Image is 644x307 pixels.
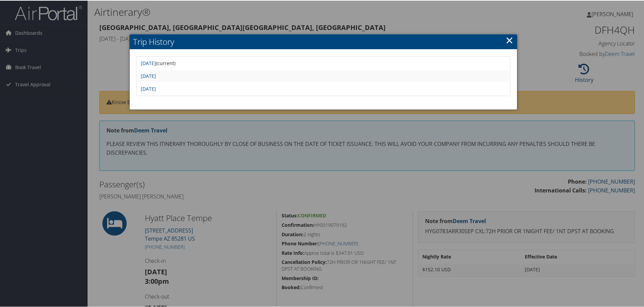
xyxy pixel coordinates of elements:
a: [DATE] [141,59,156,66]
a: [DATE] [141,85,156,91]
a: × [506,33,513,46]
h2: Trip History [130,34,517,49]
a: [DATE] [141,72,156,79]
td: (current) [137,57,509,69]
